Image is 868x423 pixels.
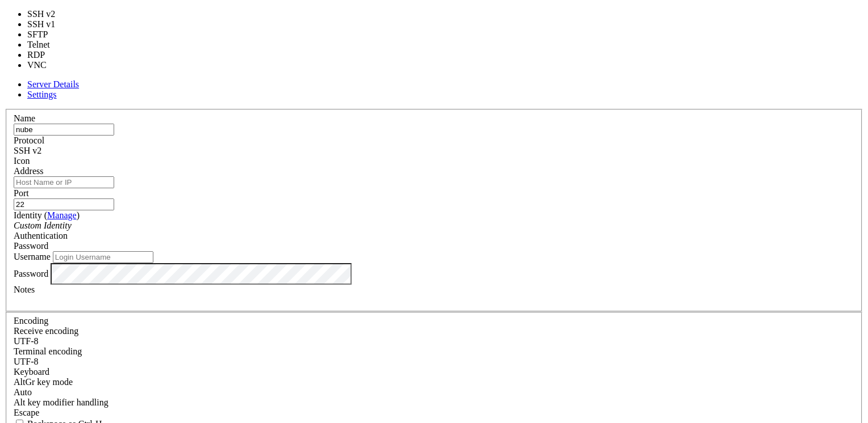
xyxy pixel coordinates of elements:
[14,146,854,156] div: SSH v2
[27,60,69,70] li: VNC
[27,29,69,40] li: SFTP
[44,210,80,220] span: ( )
[14,188,29,198] label: Port
[27,79,79,89] a: Server Details
[14,166,43,176] label: Address
[14,124,114,136] input: Server Name
[14,210,80,220] label: Identity
[14,221,854,231] div: Custom Identity
[14,397,108,407] label: Controls how the Alt key is handled. Escape: Send an ESC prefix. 8-Bit: Add 128 to the typed char...
[14,408,39,417] span: Escape
[14,146,41,155] span: SSH v2
[14,113,35,123] label: Name
[14,241,48,251] span: Password
[53,251,153,263] input: Login Username
[14,326,78,336] label: Set the expected encoding for data received from the host. If the encodings do not match, visual ...
[14,231,68,240] label: Authentication
[14,156,30,166] label: Icon
[14,387,854,397] div: Auto
[14,176,114,188] input: Host Name or IP
[14,377,73,387] label: Set the expected encoding for data received from the host. If the encodings do not match, visual ...
[14,268,48,278] label: Password
[27,40,69,50] li: Telnet
[14,346,82,356] label: The default terminal encoding. ISO-2022 enables character map translations (like graphics maps). ...
[14,357,39,366] span: UTF-8
[14,252,51,261] label: Username
[14,336,854,346] div: UTF-8
[14,336,39,346] span: UTF-8
[14,221,72,230] i: Custom Identity
[14,408,854,418] div: Escape
[27,50,69,60] li: RDP
[14,357,854,367] div: UTF-8
[14,136,44,145] label: Protocol
[14,285,35,294] label: Notes
[27,19,69,29] li: SSH v1
[14,367,49,377] label: Keyboard
[14,387,32,397] span: Auto
[14,316,48,325] label: Encoding
[27,9,69,19] li: SSH v2
[14,198,114,210] input: Port Number
[14,241,854,251] div: Password
[47,210,77,220] a: Manage
[27,90,57,99] a: Settings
